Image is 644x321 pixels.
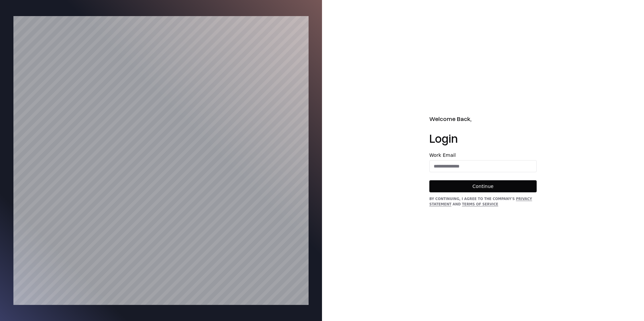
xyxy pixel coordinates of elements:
[429,114,537,123] h2: Welcome Back,
[462,202,498,206] a: Terms of Service
[429,131,537,145] h1: Login
[429,180,537,192] button: Continue
[429,196,537,207] div: By continuing, I agree to the Company's and
[429,197,532,206] a: Privacy Statement
[429,153,537,157] label: Work Email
